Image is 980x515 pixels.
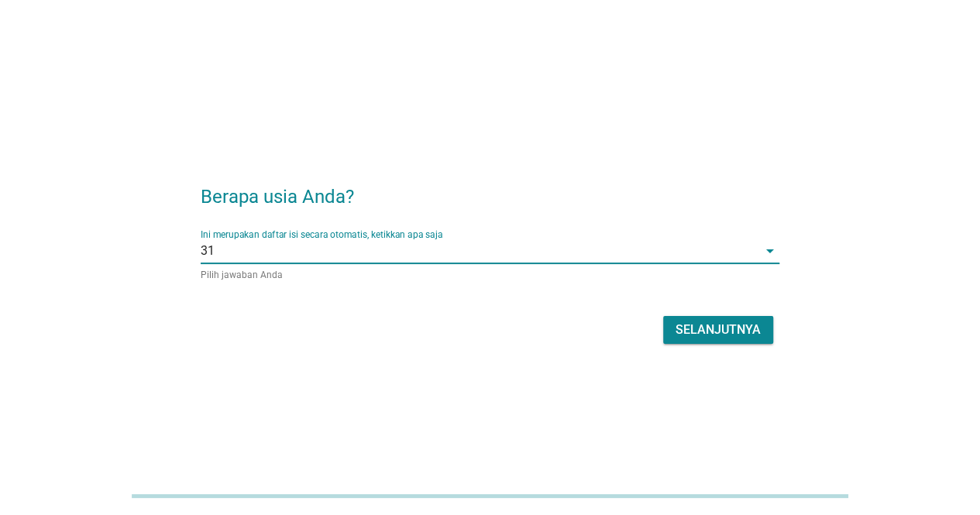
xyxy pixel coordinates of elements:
[663,316,773,344] button: Selanjutnya
[201,270,779,280] div: Pilih jawaban Anda
[761,242,779,260] i: arrow_drop_down
[215,239,758,263] input: Ini merupakan daftar isi secara otomatis, ketikkan apa saja
[201,244,215,258] span: 31
[676,321,761,339] div: Selanjutnya
[201,167,779,211] h2: Berapa usia Anda?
